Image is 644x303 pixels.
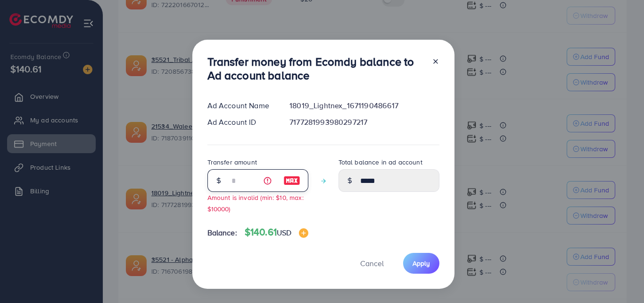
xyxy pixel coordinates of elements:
span: USD [277,227,291,238]
label: Transfer amount [207,157,257,167]
span: Cancel [360,258,384,268]
h4: $140.61 [245,226,309,238]
button: Apply [403,253,439,273]
span: Apply [413,259,430,268]
button: Cancel [348,253,396,273]
img: image [283,175,300,186]
div: 18019_Lightnex_1671190486617 [282,100,446,111]
label: Total balance in ad account [339,157,422,167]
h3: Transfer money from Ecomdy balance to Ad account balance [207,55,424,82]
iframe: Chat [604,260,637,296]
div: Ad Account Name [200,100,282,111]
span: Balance: [207,227,237,238]
small: Amount is invalid (min: $10, max: $10000) [207,193,304,213]
div: Ad Account ID [200,117,282,128]
img: image [299,228,308,238]
div: 7177281993980297217 [282,117,446,128]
